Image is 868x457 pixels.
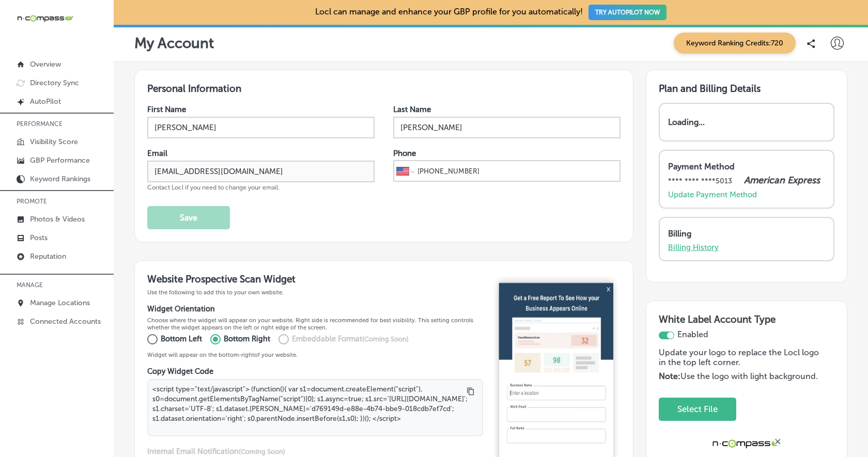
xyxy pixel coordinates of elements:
span: (Coming Soon) [239,448,285,455]
p: Connected Accounts [30,317,101,326]
p: Billing [668,229,820,239]
div: Uppy Dashboard [659,398,822,421]
p: GBP Performance [30,156,90,165]
p: Posts [30,233,48,242]
p: AutoPilot [30,97,61,106]
p: Photos & Videos [30,215,85,224]
button: Select File [671,399,724,420]
h4: Copy Widget Code [147,367,483,376]
h3: Personal Information [147,83,621,94]
textarea: <script type="text/javascript"> (function(){ var s1=document.createElement("script"), s0=document... [147,379,483,436]
strong: Note: [659,371,680,381]
p: Use the following to add this to your own website. [147,289,483,296]
p: American Express [744,175,820,186]
h4: Internal Email Notification [147,447,483,456]
p: Manage Locations [30,298,90,307]
button: Save [147,206,230,229]
img: 660ab0bf-5cc7-4cb8-ba1c-48b5ae0f18e60NCTV_CLogo_TV_Black_-500x88.png [17,13,73,23]
a: Update Payment Method [668,190,757,199]
p: My Account [134,35,214,52]
h3: Plan and Billing Details [659,83,834,94]
p: Reputation [30,252,66,261]
p: Embeddable Format [292,334,409,345]
input: Enter Last Name [393,117,621,138]
p: Directory Sync [30,78,79,87]
span: Enabled [677,329,708,339]
button: Copy to clipboard [464,385,477,398]
span: Contact Locl if you need to change your email. [147,184,280,191]
p: Bottom Left [161,334,202,345]
label: Email [147,149,167,158]
p: Choose where the widget will appear on your website. Right side is recommended for best visibilit... [147,317,483,331]
p: Payment Method [668,162,820,171]
h3: Website Prospective Scan Widget [147,273,483,285]
h4: Widget Orientation [147,304,483,313]
p: Overview [30,60,61,69]
span: (Coming Soon) [362,335,409,343]
p: Visibility Score [30,137,78,146]
label: Phone [393,149,416,158]
a: Billing History [668,243,719,252]
span: Keyword Ranking Credits: 720 [674,33,796,54]
input: Phone number [416,161,617,181]
p: Bottom Right [224,334,270,345]
p: Update your logo to replace the Locl logo in the top left corner. [659,348,822,371]
p: Use the logo with light background. [659,371,822,381]
h3: White Label Account Type [659,313,834,329]
p: Widget will appear on the bottom- right of your website. [147,351,483,358]
p: Loading... [668,117,705,127]
p: Keyword Rankings [30,175,90,183]
label: First Name [147,105,186,114]
button: TRY AUTOPILOT NOW [588,5,667,20]
input: Enter Email [147,161,375,182]
label: Last Name [393,105,431,114]
input: Enter First Name [147,117,375,138]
